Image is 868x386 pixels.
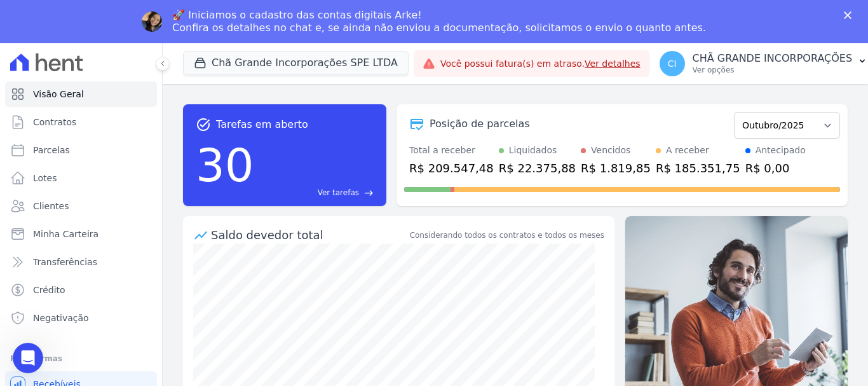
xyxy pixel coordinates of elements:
span: east [364,188,374,198]
div: Fechar [844,11,857,19]
div: Vencidos [591,144,630,157]
div: R$ 209.547,48 [409,160,494,177]
a: Lotes [5,165,157,191]
div: R$ 0,00 [745,160,806,177]
button: Chã Grande Incorporações SPE LTDA [183,51,409,75]
span: Negativação [33,312,89,324]
a: Negativação [5,305,157,331]
div: Liquidados [509,144,557,157]
div: Considerando todos os contratos e todos os meses [410,230,604,241]
p: CHÃ GRANDE INCORPORAÇÕES [693,52,853,65]
p: Ver opções [693,65,853,75]
span: Lotes [33,172,57,184]
a: Minha Carteira [5,221,157,247]
span: Clientes [33,200,69,212]
div: R$ 1.819,85 [581,160,651,177]
a: Ver detalhes [585,59,641,69]
span: Contratos [33,116,76,128]
span: Minha Carteira [33,228,98,240]
div: R$ 22.375,88 [499,160,576,177]
span: Você possui fatura(s) em atraso. [440,57,641,71]
img: Profile image for Adriane [142,11,162,32]
div: Posição de parcelas [430,116,530,132]
div: Plataformas [10,351,152,366]
a: Crédito [5,277,157,303]
div: 30 [196,132,254,198]
div: Antecipado [756,144,806,157]
span: Ver tarefas [318,187,359,198]
div: Total a receber [409,144,494,157]
div: 🚀 Iniciamos o cadastro das contas digitais Arke! Confira os detalhes no chat e, se ainda não envi... [172,9,706,34]
span: Transferências [33,256,97,268]
span: CI [668,59,677,68]
a: Transferências [5,249,157,275]
div: R$ 185.351,75 [656,160,740,177]
span: Tarefas em aberto [216,117,308,132]
a: Contratos [5,109,157,135]
span: Crédito [33,284,65,296]
a: Ver tarefas east [259,187,374,198]
div: A receber [666,144,709,157]
a: Clientes [5,193,157,219]
span: Visão Geral [33,88,84,100]
span: task_alt [196,117,211,132]
a: Parcelas [5,137,157,163]
iframe: Intercom live chat [13,343,43,373]
div: Saldo devedor total [211,226,407,244]
span: Parcelas [33,144,70,156]
a: Visão Geral [5,81,157,107]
